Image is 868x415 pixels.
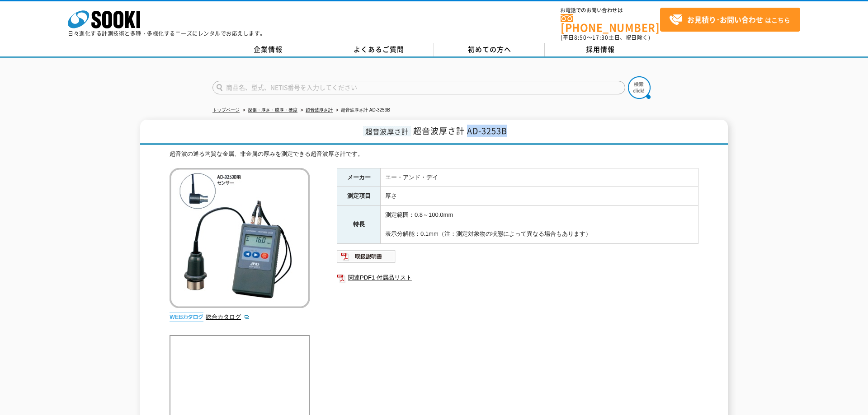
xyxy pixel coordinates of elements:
[337,168,381,187] th: メーカー
[660,8,800,32] a: お見積り･お問い合わせはこちら
[381,206,698,243] td: 測定範囲：0.8～100.0mm 表示分解能：0.1mm（注：測定対象物の状態によって異なる場合もあります）
[413,125,507,137] span: 超音波厚さ計 AD-3253B
[561,14,660,33] a: [PHONE_NUMBER]
[306,107,333,112] a: 超音波厚さ計
[669,13,790,27] span: はこちら
[468,44,511,54] span: 初めての方へ
[545,43,656,56] a: 採用情報
[212,107,240,112] a: トップページ
[68,31,266,36] p: 日々進化する計測技術と多種・多様化するニーズにレンタルでお応えします。
[337,187,381,206] th: 測定項目
[206,313,250,320] a: 総合カタログ
[334,106,390,115] li: 超音波厚さ計 AD-3253B
[170,149,698,159] div: 超音波の通る均質な金属、非金属の厚みを測定できる超音波厚さ計です。
[337,272,698,284] a: 関連PDF1 付属品リスト
[323,43,434,56] a: よくあるご質問
[212,81,625,94] input: 商品名、型式、NETIS番号を入力してください
[212,43,323,56] a: 企業情報
[628,76,651,99] img: btn_search.png
[248,107,297,112] a: 探傷・厚さ・膜厚・硬度
[170,168,310,308] img: 超音波厚さ計 AD-3253B
[337,206,381,243] th: 特長
[687,14,763,25] strong: お見積り･お問い合わせ
[170,312,203,322] img: webカタログ
[363,126,411,136] span: 超音波厚さ計
[561,33,650,42] span: (平日 ～ 土日、祝日除く)
[561,8,660,13] span: お電話でのお問い合わせは
[381,187,698,206] td: 厚さ
[337,255,396,262] a: 取扱説明書
[592,33,609,42] span: 17:30
[434,43,545,56] a: 初めての方へ
[337,249,396,264] img: 取扱説明書
[381,168,698,187] td: エー・アンド・デイ
[574,33,587,42] span: 8:50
